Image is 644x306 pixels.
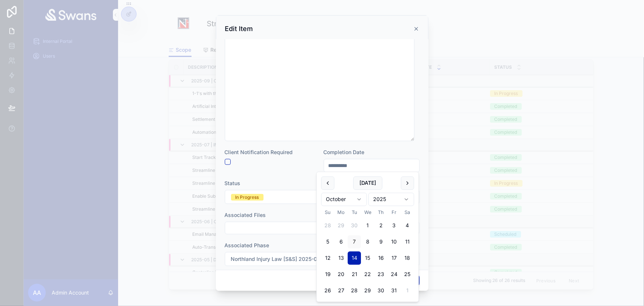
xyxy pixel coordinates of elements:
button: Wednesday, October 8th, 2025 [361,235,374,249]
button: Monday, October 6th, 2025 [334,235,348,249]
button: Today, Tuesday, October 7th, 2025 [348,235,361,249]
button: Saturday, October 25th, 2025 [401,268,414,281]
button: Friday, October 31st, 2025 [388,284,401,297]
button: Sunday, October 19th, 2025 [321,268,334,281]
button: Thursday, October 9th, 2025 [374,235,388,249]
button: Saturday, November 1st, 2025 [401,284,414,297]
th: Friday [388,209,401,216]
button: Thursday, October 16th, 2025 [374,252,388,265]
button: Tuesday, October 28th, 2025 [348,284,361,297]
span: Associated Phase [225,242,269,248]
button: Friday, October 3rd, 2025 [388,219,401,232]
button: [DATE] [353,177,382,190]
button: Thursday, October 30th, 2025 [374,284,388,297]
button: Friday, October 24th, 2025 [388,268,401,281]
button: Monday, October 13th, 2025 [334,252,348,265]
span: Associated Files [225,212,266,218]
button: Friday, October 10th, 2025 [388,235,401,249]
button: Wednesday, October 22nd, 2025 [361,268,374,281]
button: Tuesday, October 14th, 2025, selected [348,252,361,265]
th: Thursday [374,209,388,216]
button: Wednesday, October 1st, 2025 [361,219,374,232]
button: Sunday, October 12th, 2025 [321,252,334,265]
button: Monday, October 27th, 2025 [334,284,348,297]
th: Tuesday [348,209,361,216]
span: Northland Injury Law [S&S] 2025-09 | Case Management [231,255,372,263]
button: Tuesday, October 21st, 2025 [348,268,361,281]
span: Status [225,180,241,186]
button: Saturday, October 11th, 2025 [401,235,414,249]
button: Thursday, October 23rd, 2025 [374,268,388,281]
th: Monday [334,209,348,216]
button: Monday, September 29th, 2025 [334,219,348,232]
th: Sunday [321,209,334,216]
button: Friday, October 17th, 2025 [388,252,401,265]
button: Select Button [225,252,420,266]
span: Completion Date [324,149,365,155]
button: Thursday, October 2nd, 2025 [374,219,388,232]
button: Sunday, October 5th, 2025 [321,235,334,249]
table: October 2025 [321,209,414,297]
span: Client Notification Required [225,149,293,155]
button: Sunday, October 26th, 2025 [321,284,334,297]
h3: Edit Item [225,24,253,33]
button: Saturday, October 4th, 2025 [401,219,414,232]
button: Sunday, September 28th, 2025 [321,219,334,232]
button: Tuesday, September 30th, 2025 [348,219,361,232]
th: Saturday [401,209,414,216]
button: Wednesday, October 15th, 2025 [361,252,374,265]
button: Select Button [225,190,420,204]
button: Wednesday, October 29th, 2025 [361,284,374,297]
div: In Progress [235,194,259,201]
button: Monday, October 20th, 2025 [334,268,348,281]
th: Wednesday [361,209,374,216]
button: Select Button [225,222,420,234]
button: Saturday, October 18th, 2025 [401,252,414,265]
